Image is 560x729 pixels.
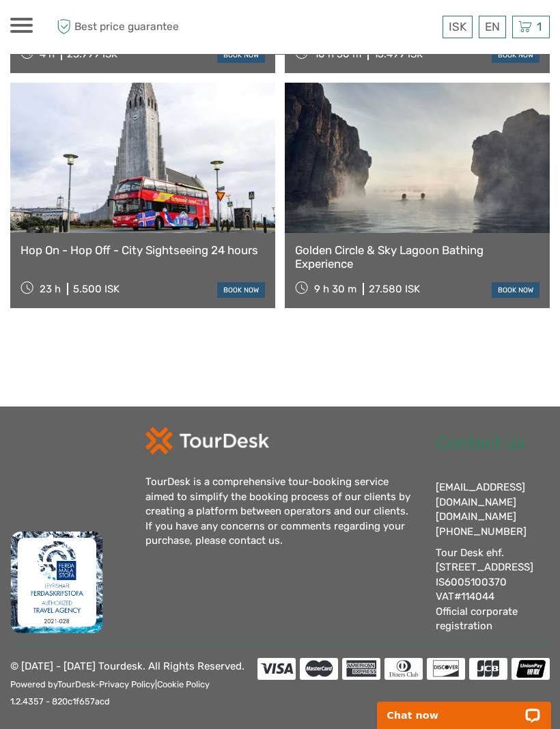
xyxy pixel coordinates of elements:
img: fms.png [10,531,103,633]
a: Golden Circle & Sky Lagoon Bathing Experience [295,243,540,271]
a: [DOMAIN_NAME] [436,510,516,523]
div: TourDesk is a comprehensive tour-booking service aimed to simplify the booking process of our cli... [145,475,415,548]
div: Tour Desk ehf. [STREET_ADDRESS] IS6005100370 VAT#114044 [436,546,550,634]
span: 9 h 30 m [314,283,356,295]
a: book now [217,282,265,298]
small: Powered by - | [10,679,210,689]
iframe: LiveChat chat widget [368,686,560,729]
img: accepted cards [257,658,550,680]
span: 1 [535,20,544,33]
h2: Contact us [436,432,550,454]
a: book now [492,47,540,63]
a: book now [217,47,265,63]
span: 23 h [40,283,61,295]
p: © [DATE] - [DATE] Tourdesk. All Rights Reserved. [10,658,244,711]
a: Hop On - Hop Off - City Sightseeing 24 hours [20,243,265,257]
a: Official corporate registration [436,605,518,632]
div: [EMAIL_ADDRESS][DOMAIN_NAME] [436,480,550,539]
div: 5.500 ISK [73,283,120,295]
span: ISK [449,20,466,33]
a: [PHONE_NUMBER] [436,525,527,538]
img: td-logo-white.png [145,427,269,454]
a: TourDesk [57,679,95,689]
div: EN [479,16,506,38]
a: Cookie Policy [157,679,210,689]
a: Privacy Policy [99,679,155,689]
small: 1.2.4357 - 820c1f657acd [10,696,110,706]
div: 27.580 ISK [369,283,420,295]
a: book now [492,282,540,298]
span: Best price guarantee [53,16,179,38]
